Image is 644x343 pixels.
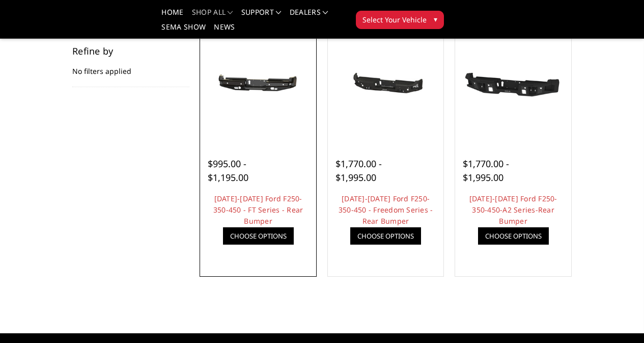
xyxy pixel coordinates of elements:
a: [DATE]-[DATE] Ford F250-350-450 - FT Series - Rear Bumper [213,194,303,226]
a: Support [241,9,282,23]
div: No filters applied [72,46,189,87]
a: Choose Options [350,227,421,245]
a: 2023-2025 Ford F250-350-450 - Freedom Series - Rear Bumper 2023-2025 Ford F250-350-450 - Freedom ... [330,30,441,141]
span: $1,770.00 - $1,995.00 [463,157,509,183]
span: $1,770.00 - $1,995.00 [335,157,382,183]
a: News [214,23,235,38]
a: [DATE]-[DATE] Ford F250-350-450-A2 Series-Rear Bumper [469,194,557,226]
img: 2023-2025 Ford F250-350-450 - Freedom Series - Rear Bumper [330,59,441,112]
a: Choose Options [478,227,549,245]
a: SEMA Show [161,23,206,38]
a: shop all [192,9,233,23]
a: Home [161,9,183,23]
a: Choose Options [223,227,294,245]
img: 2023-2025 Ford F250-350-450-A2 Series-Rear Bumper [458,55,569,117]
a: 2023-2025 Ford F250-350-450-A2 Series-Rear Bumper 2023-2025 Ford F250-350-450-A2 Series-Rear Bumper [458,30,569,141]
button: Select Your Vehicle [356,11,444,29]
span: ▾ [434,14,437,24]
img: 2023-2026 Ford F250-350-450 - FT Series - Rear Bumper [203,59,314,112]
span: $995.00 - $1,195.00 [208,157,248,183]
span: Select Your Vehicle [362,14,427,25]
a: [DATE]-[DATE] Ford F250-350-450 - Freedom Series - Rear Bumper [339,194,433,226]
h5: Refine by [72,46,189,56]
a: 2023-2026 Ford F250-350-450 - FT Series - Rear Bumper [203,30,314,141]
a: Dealers [290,9,328,23]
